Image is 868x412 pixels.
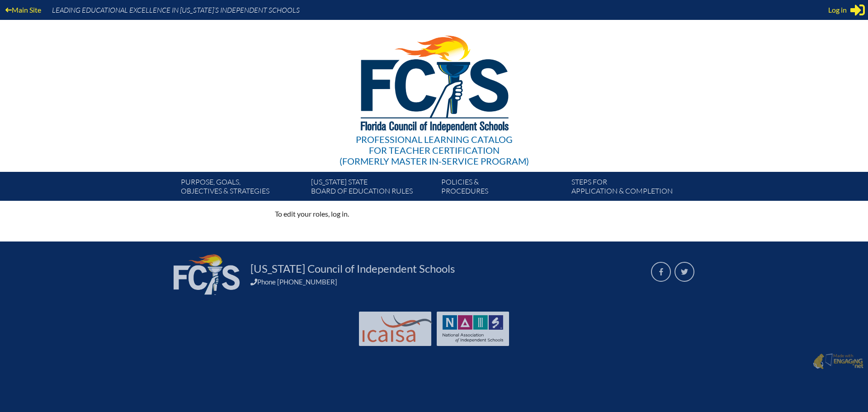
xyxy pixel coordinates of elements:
img: FCISlogo221.eps [341,20,528,143]
span: for Teacher Certification [369,145,500,156]
a: Professional Learning Catalog for Teacher Certification(formerly Master In-service Program) [336,18,533,168]
span: Log in [828,5,847,15]
a: Steps forapplication & completion [568,175,698,201]
div: Phone [PHONE_NUMBER] [250,278,640,286]
img: Int'l Council Advancing Independent School Accreditation logo [363,315,432,342]
a: Policies &Procedures [438,175,568,201]
img: NAIS Logo [443,315,503,342]
a: Main Site [2,4,45,16]
p: Made with [833,353,863,370]
img: Engaging - Bring it online [813,353,824,369]
a: [US_STATE] Council of Independent Schools [247,261,458,276]
div: Professional Learning Catalog (formerly Master In-service Program) [340,134,529,166]
img: Engaging - Bring it online [825,353,835,366]
img: Engaging - Bring it online [833,358,863,369]
a: [US_STATE] StateBoard of Education rules [307,175,438,201]
img: FCIS_logo_white [174,254,240,295]
svg: Sign in or register [850,3,865,17]
p: To edit your roles, log in. [275,208,593,220]
a: Purpose, goals,objectives & strategies [177,175,307,201]
a: Made with [809,351,867,372]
